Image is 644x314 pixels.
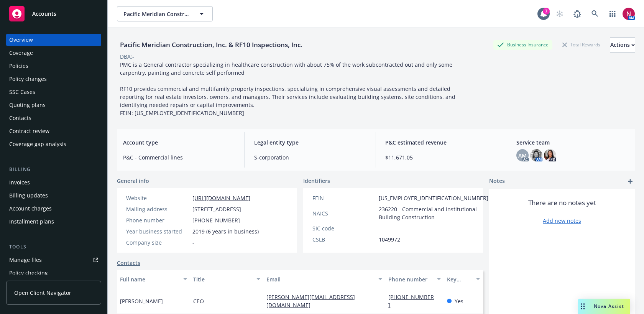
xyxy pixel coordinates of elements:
div: Policy changes [9,73,47,85]
a: [URL][DOMAIN_NAME] [192,194,250,202]
div: Coverage gap analysis [9,138,66,150]
a: Billing updates [6,189,101,202]
div: Key contact [447,275,472,283]
button: Key contact [444,270,483,288]
div: Website [126,194,189,202]
span: 2019 (6 years in business) [192,227,259,235]
div: Business Insurance [493,40,552,49]
button: Full name [117,270,190,288]
span: Notes [489,177,505,186]
span: PMC is a General contractor specializing in healthcare construction with about 75% of the work su... [120,61,457,117]
button: Pacific Meridian Construction, Inc. & RF10 Inspections, Inc. [117,6,213,21]
span: - [192,238,194,247]
span: [US_EMPLOYER_IDENTIFICATION_NUMBER] [379,194,488,202]
div: CSLB [312,235,376,243]
span: 1049972 [379,235,400,243]
a: Coverage [6,47,101,59]
a: Account charges [6,202,101,215]
div: Invoices [9,176,30,189]
a: Search [587,6,603,21]
div: Email [266,275,374,283]
button: Actions [610,37,635,53]
span: AM [518,151,527,159]
div: Mailing address [126,205,189,213]
span: CEO [193,297,204,305]
span: Legal entity type [254,138,366,146]
a: Accounts [6,3,101,25]
a: Policy checking [6,267,101,279]
div: Manage files [9,254,42,266]
span: Pacific Meridian Construction, Inc. & RF10 Inspections, Inc. [123,10,190,18]
div: Phone number [126,216,189,224]
div: Billing updates [9,189,48,202]
a: Switch app [605,6,620,21]
div: Title [193,275,252,283]
div: Account charges [9,202,52,215]
div: Contract review [9,125,49,137]
img: photo [544,149,556,161]
button: Email [263,270,385,288]
span: P&C estimated revenue [385,138,498,146]
div: Coverage [9,47,33,59]
span: [PERSON_NAME] [120,297,163,305]
div: FEIN [312,194,376,202]
div: Full name [120,275,179,283]
a: Invoices [6,176,101,189]
span: Nova Assist [594,303,624,309]
span: [PHONE_NUMBER] [192,216,240,224]
img: photo [530,149,542,161]
div: NAICS [312,209,376,217]
div: Company size [126,238,189,247]
a: [PERSON_NAME][EMAIL_ADDRESS][DOMAIN_NAME] [266,293,355,309]
div: Quoting plans [9,99,46,111]
a: Quoting plans [6,99,101,111]
a: add [626,177,635,186]
span: Accounts [32,11,56,17]
div: 7 [543,8,550,15]
a: Policy changes [6,73,101,85]
div: SSC Cases [9,86,35,98]
div: Overview [9,34,33,46]
div: Tools [6,243,101,251]
a: Coverage gap analysis [6,138,101,150]
a: [PHONE_NUMBER] [388,293,434,309]
div: Policy checking [9,267,48,279]
span: There are no notes yet [528,198,596,207]
div: Pacific Meridian Construction, Inc. & RF10 Inspections, Inc. [117,40,306,50]
span: [STREET_ADDRESS] [192,205,241,213]
a: Report a Bug [570,6,585,21]
span: Identifiers [303,177,330,185]
div: SIC code [312,224,376,232]
span: Service team [516,138,629,146]
span: General info [117,177,149,185]
span: - [379,224,381,232]
span: $11,671.05 [385,153,498,161]
a: Installment plans [6,215,101,228]
div: DBA: - [120,53,134,61]
button: Nova Assist [578,299,630,314]
div: Policies [9,60,28,72]
div: Drag to move [578,299,588,314]
div: Phone number [388,275,432,283]
a: Overview [6,34,101,46]
a: Contacts [117,259,140,267]
div: Year business started [126,227,189,235]
span: Account type [123,138,235,146]
a: Manage files [6,254,101,266]
div: Billing [6,166,101,173]
div: Total Rewards [559,40,604,49]
div: Installment plans [9,215,54,228]
span: S-corporation [254,153,366,161]
button: Title [190,270,263,288]
span: 236220 - Commercial and Institutional Building Construction [379,205,488,221]
button: Phone number [385,270,444,288]
a: Add new notes [543,217,581,225]
div: Contacts [9,112,31,124]
a: Start snowing [552,6,567,21]
span: Yes [455,297,463,305]
span: P&C - Commercial lines [123,153,235,161]
a: SSC Cases [6,86,101,98]
a: Contacts [6,112,101,124]
a: Contract review [6,125,101,137]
